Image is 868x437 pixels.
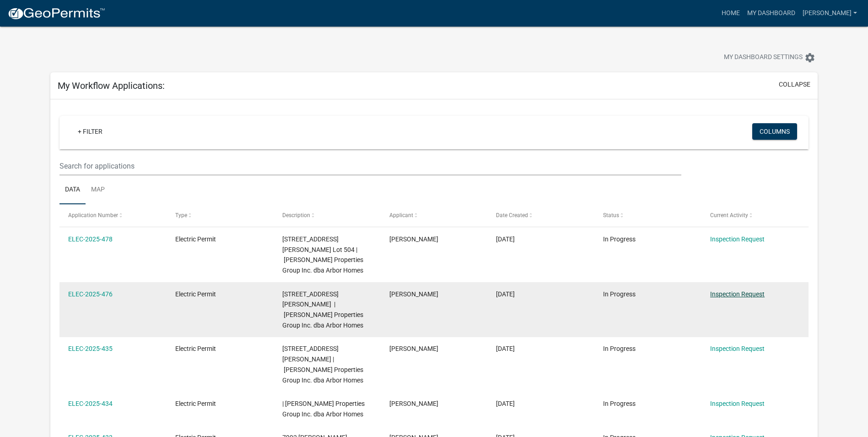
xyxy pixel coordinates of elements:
[710,235,765,243] a: Inspection Request
[603,345,636,352] span: In Progress
[710,212,748,218] span: Current Activity
[744,5,799,22] a: My Dashboard
[710,290,765,298] a: Inspection Request
[701,204,809,226] datatable-header-cell: Current Activity
[175,400,216,407] span: Electric Permit
[274,204,381,226] datatable-header-cell: Description
[70,123,110,140] a: + Filter
[86,175,110,205] a: Map
[167,204,274,226] datatable-header-cell: Type
[389,400,438,407] span: William B Crist Jr
[175,290,216,298] span: Electric Permit
[496,235,515,243] span: 09/02/2025
[282,212,310,218] span: Description
[779,80,810,89] button: collapse
[389,290,438,298] span: William B Crist Jr
[58,80,165,91] h5: My Workflow Applications:
[175,212,187,218] span: Type
[804,52,815,63] i: settings
[496,345,515,352] span: 08/11/2025
[487,204,594,226] datatable-header-cell: Date Created
[389,212,413,218] span: Applicant
[710,345,765,352] a: Inspection Request
[59,175,86,205] a: Data
[175,235,216,243] span: Electric Permit
[496,400,515,407] span: 08/11/2025
[68,400,113,407] a: ELEC-2025-434
[603,235,636,243] span: In Progress
[282,400,365,418] span: | Clayton Properties Group Inc. dba Arbor Homes
[603,212,619,218] span: Status
[282,345,363,383] span: 7982 STACY SPRINGS BLVD., LOT 509 | Clayton Properties Group Inc. dba Arbor Homes
[717,49,823,66] button: My Dashboard Settingssettings
[68,290,113,298] a: ELEC-2025-476
[496,290,515,298] span: 09/02/2025
[282,235,363,274] span: 7992 Stacy Springs Blvd. Lot 504 | Clayton Properties Group Inc. dba Arbor Homes
[68,235,113,243] a: ELEC-2025-478
[752,123,797,140] button: Columns
[799,5,861,22] a: [PERSON_NAME]
[496,212,528,218] span: Date Created
[282,290,363,329] span: 7997 Stacy Springs Blvd. | Clayton Properties Group Inc. dba Arbor Homes
[389,345,438,352] span: William B Crist Jr
[389,235,438,243] span: William B Crist Jr
[603,400,636,407] span: In Progress
[68,345,113,352] a: ELEC-2025-435
[380,204,487,226] datatable-header-cell: Applicant
[718,5,744,22] a: Home
[59,204,167,226] datatable-header-cell: Application Number
[175,345,216,352] span: Electric Permit
[594,204,701,226] datatable-header-cell: Status
[603,290,636,298] span: In Progress
[68,212,118,218] span: Application Number
[710,400,765,407] a: Inspection Request
[59,157,681,175] input: Search for applications
[724,52,803,63] span: My Dashboard Settings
